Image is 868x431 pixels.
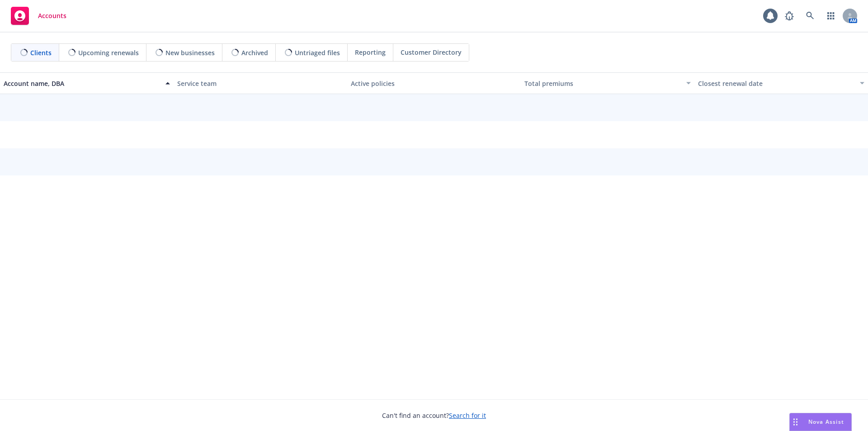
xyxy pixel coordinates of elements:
a: Search for it [449,411,486,420]
a: Switch app [822,7,840,25]
div: Drag to move [790,413,801,431]
a: Report a Bug [780,7,798,25]
span: Archived [241,48,268,57]
div: Active policies [351,79,517,88]
a: Accounts [7,3,70,28]
div: Account name, DBA [4,79,160,88]
button: Total premiums [521,72,694,94]
div: Service team [177,79,344,88]
span: Nova Assist [808,418,844,426]
span: Untriaged files [295,48,340,57]
a: Search [801,7,819,25]
button: Active policies [347,72,521,94]
span: Accounts [38,12,66,19]
span: Customer Directory [401,47,462,57]
button: Nova Assist [789,413,852,431]
span: Upcoming renewals [78,48,139,57]
button: Closest renewal date [694,72,868,94]
div: Closest renewal date [698,79,854,88]
span: Reporting [355,47,386,57]
span: Can't find an account? [382,411,486,420]
span: New businesses [165,48,215,57]
div: Total premiums [524,79,681,88]
span: Clients [30,48,52,57]
button: Service team [174,72,347,94]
